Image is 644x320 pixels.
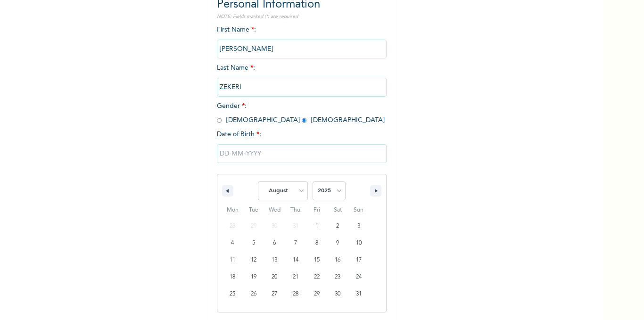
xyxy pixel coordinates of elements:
[230,252,235,269] span: 11
[335,286,340,303] span: 30
[293,286,298,303] span: 28
[285,286,306,303] button: 28
[348,269,369,286] button: 24
[243,203,264,218] span: Tue
[306,269,327,286] button: 22
[306,203,327,218] span: Fri
[306,218,327,235] button: 1
[356,235,362,252] span: 10
[293,269,298,286] span: 21
[251,269,256,286] span: 19
[217,144,387,163] input: DD-MM-YYYY
[314,286,320,303] span: 29
[314,269,320,286] span: 22
[273,235,276,252] span: 6
[272,269,277,286] span: 20
[356,286,362,303] span: 31
[357,218,360,235] span: 3
[243,235,264,252] button: 5
[264,235,285,252] button: 6
[348,235,369,252] button: 10
[327,286,348,303] button: 30
[264,269,285,286] button: 20
[356,252,362,269] span: 17
[293,252,298,269] span: 14
[336,218,339,235] span: 2
[327,235,348,252] button: 9
[217,130,261,139] span: Date of Birth :
[243,252,264,269] button: 12
[315,218,318,235] span: 1
[356,269,362,286] span: 24
[217,78,387,97] input: Enter your last name
[222,252,243,269] button: 11
[327,252,348,269] button: 16
[348,252,369,269] button: 17
[306,235,327,252] button: 8
[230,269,235,286] span: 18
[285,252,306,269] button: 14
[327,269,348,286] button: 23
[264,252,285,269] button: 13
[348,203,369,218] span: Sun
[222,203,243,218] span: Mon
[251,252,256,269] span: 12
[336,235,339,252] span: 9
[314,252,320,269] span: 15
[294,235,297,252] span: 7
[243,269,264,286] button: 19
[222,286,243,303] button: 25
[222,269,243,286] button: 18
[243,286,264,303] button: 26
[335,269,340,286] span: 23
[315,235,318,252] span: 8
[222,235,243,252] button: 4
[285,235,306,252] button: 7
[217,26,387,52] span: First Name :
[272,252,277,269] span: 13
[285,203,306,218] span: Thu
[264,203,285,218] span: Wed
[217,65,387,90] span: Last Name :
[217,103,385,123] span: Gender : [DEMOGRAPHIC_DATA] [DEMOGRAPHIC_DATA]
[217,13,387,20] p: NOTE: Fields marked (*) are required
[285,269,306,286] button: 21
[306,252,327,269] button: 15
[306,286,327,303] button: 29
[335,252,340,269] span: 16
[251,286,256,303] span: 26
[348,286,369,303] button: 31
[231,235,234,252] span: 4
[348,218,369,235] button: 3
[230,286,235,303] span: 25
[217,40,387,58] input: Enter your first name
[327,203,348,218] span: Sat
[252,235,255,252] span: 5
[327,218,348,235] button: 2
[264,286,285,303] button: 27
[272,286,277,303] span: 27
